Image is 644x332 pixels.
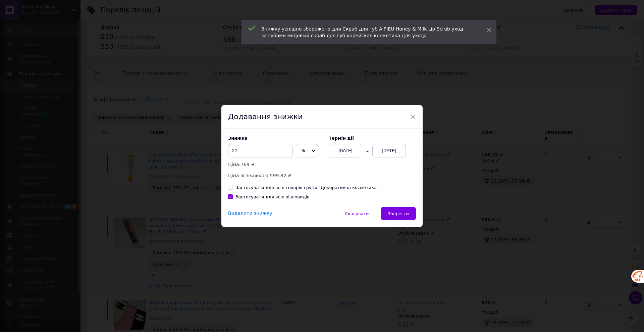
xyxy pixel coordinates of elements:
button: Скасувати [338,207,376,220]
span: Зберегти [388,211,409,216]
div: [DATE] [372,144,406,157]
span: Додавання знижки [228,112,303,121]
div: Застосувати для всіх товарів групи "Декоративна косметика" [235,185,379,191]
div: Застосувати для всіх різновидів [235,194,310,200]
p: Ціна: [228,161,322,168]
span: Знижка [228,136,248,141]
span: Скасувати [345,211,369,216]
div: Видалити знижку [228,210,272,217]
p: Ціна зі знижкою: [228,172,322,179]
input: 0 [228,144,292,157]
button: Зберегти [381,207,416,220]
div: [DATE] [329,144,362,157]
span: % [301,148,305,153]
label: Термін дії [329,136,416,141]
span: 599.82 ₴ [270,173,291,178]
span: 769 ₴ [240,162,255,167]
div: Знижку успішно збережено для Скраб для губ A'PIEU Honey & Milk Lip Scrub уход за губами медовый с... [261,26,470,39]
span: × [410,111,416,123]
